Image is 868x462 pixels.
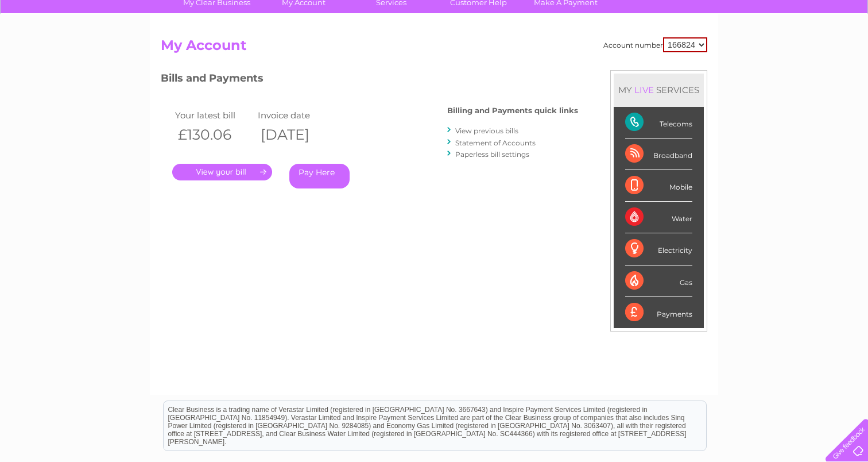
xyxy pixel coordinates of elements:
td: Your latest bill [172,107,255,123]
a: View previous bills [455,126,518,135]
td: Invoice date [255,107,338,123]
a: Log out [830,49,857,57]
div: MY SERVICES [614,74,704,106]
a: Contact [792,49,820,57]
a: Water [666,49,688,57]
div: Payments [625,297,692,328]
img: logo.png [30,30,89,65]
div: Gas [625,265,692,297]
h4: Billing and Payments quick links [447,106,578,115]
div: Telecoms [625,107,692,138]
div: Electricity [625,233,692,265]
div: Water [625,202,692,233]
div: Broadband [625,138,692,170]
th: £130.06 [172,123,255,147]
div: Mobile [625,170,692,202]
a: Blog [768,49,785,57]
div: LIVE [632,84,656,95]
a: . [172,164,272,180]
a: Energy [695,49,720,57]
a: Statement of Accounts [455,138,536,147]
a: 0333 014 3131 [652,6,731,20]
a: Pay Here [289,164,350,188]
h3: Bills and Payments [161,70,578,90]
a: Paperless bill settings [455,150,529,159]
div: Clear Business is a trading name of Verastar Limited (registered in [GEOGRAPHIC_DATA] No. 3667643... [164,6,706,56]
th: [DATE] [255,123,338,147]
div: Account number [603,37,707,52]
h2: My Account [161,37,707,59]
a: Telecoms [727,49,761,57]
